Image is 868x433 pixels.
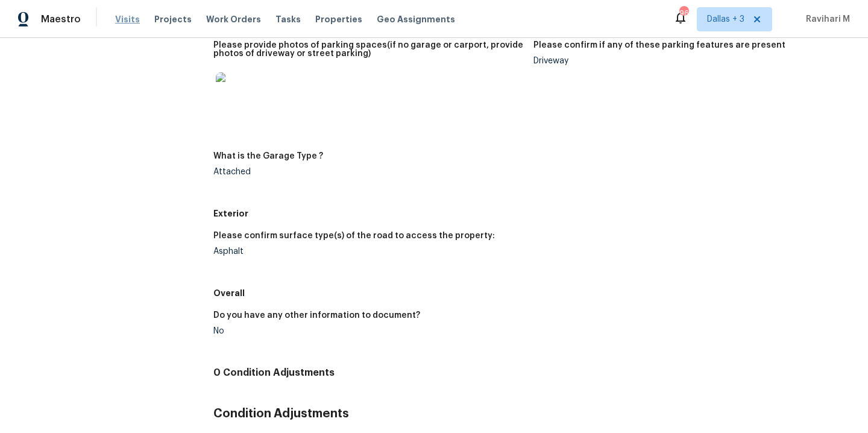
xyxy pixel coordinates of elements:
[213,168,524,176] div: Attached
[213,41,524,58] h5: Please provide photos of parking spaces(if no garage or carport, provide photos of driveway or st...
[275,15,301,24] span: Tasks
[315,13,362,25] span: Properties
[533,41,785,49] h5: Please confirm if any of these parking features are present
[213,367,854,379] h4: 0 Condition Adjustments
[213,327,524,335] div: No
[154,13,192,25] span: Projects
[533,57,844,65] div: Driveway
[377,13,455,25] span: Geo Assignments
[213,408,854,420] h3: Condition Adjustments
[206,13,261,25] span: Work Orders
[213,207,854,220] h5: Exterior
[679,7,688,19] div: 96
[213,247,524,256] div: Asphalt
[801,13,850,25] span: Ravihari M
[213,232,495,240] h5: Please confirm surface type(s) of the road to access the property:
[213,152,323,160] h5: What is the Garage Type ?
[115,13,140,25] span: Visits
[707,13,744,25] span: Dallas + 3
[213,287,854,299] h5: Overall
[213,311,420,320] h5: Do you have any other information to document?
[41,13,81,25] span: Maestro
